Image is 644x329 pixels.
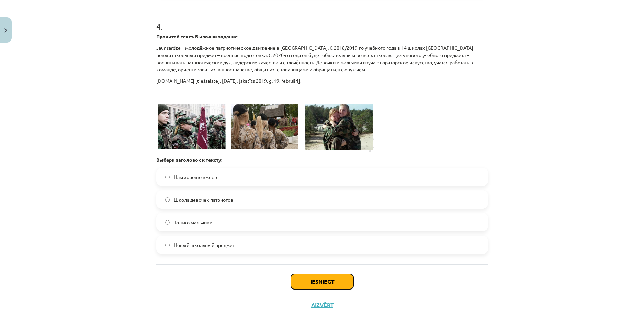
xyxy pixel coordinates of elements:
input: Новый школьный предмет [165,243,170,247]
span: Новый школьный предмет [174,241,235,249]
p: Jaunsardze – молодёжное патриотическое движение в [GEOGRAPHIC_DATA]. С 2018/2019-го учебного года... [156,44,488,73]
button: Aizvērt [309,302,335,308]
img: icon-close-lesson-0947bae3869378f0d4975bcd49f059093ad1ed9edebbc8119c70593378902aed.svg [4,28,7,33]
input: Школа девочек патриотов [165,197,170,202]
input: Только мальчики [165,220,170,225]
h1: 4 . [156,10,488,31]
strong: Прочитай текст. Выполни задание [156,33,238,39]
span: Школа девочек патриотов [174,196,233,203]
span: Только мальчики [174,219,212,226]
input: Нам хорошо вместе [165,175,170,179]
button: Iesniegt [291,274,353,289]
span: Нам хорошо вместе [174,173,219,181]
strong: Выбери заголовок к тексту: [156,157,222,163]
p: [DOMAIN_NAME] [tiešsaiste]. [DATE]. [skatīts 2019. g. 19. februārī]. [156,77,488,84]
